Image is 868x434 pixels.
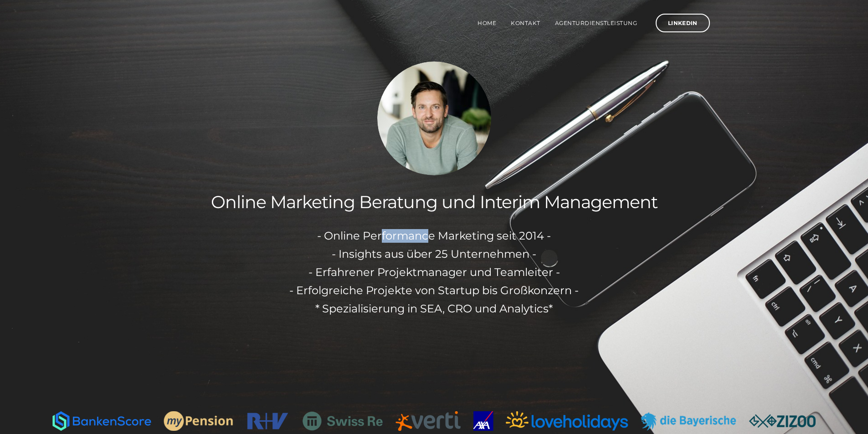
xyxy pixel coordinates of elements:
img: Markus Kuempel Interim Manager (SEA und CRO) [377,61,491,175]
a: Kontakt [503,7,548,39]
a: Agenturdienstleistung [548,7,645,39]
a: Home [470,7,503,39]
img: logos 5 [52,411,816,431]
a: LinkedIn [656,14,709,32]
